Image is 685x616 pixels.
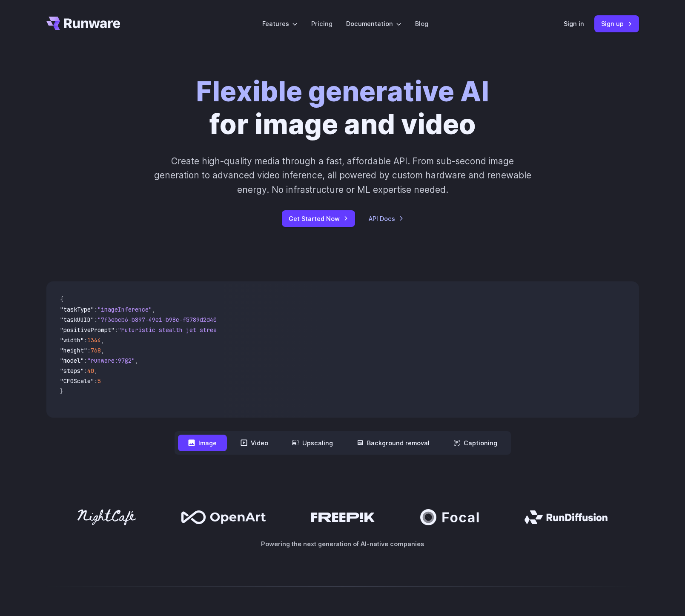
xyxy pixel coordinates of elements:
[87,367,94,375] span: 40
[60,377,94,385] span: "CFGScale"
[94,316,97,324] span: :
[443,435,507,451] button: Captioning
[60,306,94,313] span: "taskType"
[262,19,298,29] label: Features
[311,19,332,29] a: Pricing
[60,367,84,375] span: "steps"
[60,387,63,395] span: }
[118,326,428,334] span: "Futuristic stealth jet streaking through a neon-lit cityscape with glowing purple exhaust"
[346,19,401,29] label: Documentation
[46,539,639,549] p: Powering the next generation of AI-native companies
[97,377,101,385] span: 5
[97,306,152,313] span: "imageInference"
[230,435,278,451] button: Video
[60,295,63,303] span: {
[196,75,489,108] strong: Flexible generative AI
[594,15,639,32] a: Sign up
[101,336,104,344] span: ,
[564,19,584,29] a: Sign in
[115,326,118,334] span: :
[87,357,135,364] span: "runware:97@2"
[60,336,84,344] span: "width"
[87,347,91,354] span: :
[84,357,87,364] span: :
[91,347,101,354] span: 768
[97,316,227,324] span: "7f3ebcb6-b897-49e1-b98c-f5789d2d40d7"
[60,357,84,364] span: "model"
[282,435,343,451] button: Upscaling
[46,17,120,30] a: Go to /
[94,306,97,313] span: :
[101,347,104,354] span: ,
[369,214,404,223] a: API Docs
[196,75,489,140] h1: for image and video
[94,377,97,385] span: :
[87,336,101,344] span: 1344
[60,347,87,354] span: "height"
[178,435,227,451] button: Image
[415,19,428,29] a: Blog
[60,326,115,334] span: "positivePrompt"
[94,367,97,375] span: ,
[282,210,355,227] a: Get Started Now
[153,154,532,197] p: Create high-quality media through a fast, affordable API. From sub-second image generation to adv...
[135,357,138,364] span: ,
[347,435,440,451] button: Background removal
[152,306,155,313] span: ,
[84,336,87,344] span: :
[60,316,94,324] span: "taskUUID"
[84,367,87,375] span: :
